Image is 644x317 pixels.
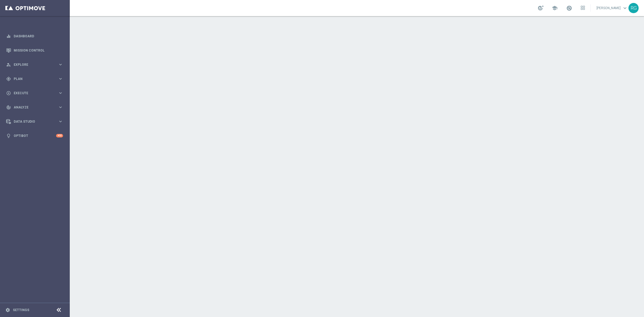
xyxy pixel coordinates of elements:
[6,34,11,39] i: equalizer
[6,91,58,96] div: Execute
[596,4,628,12] a: [PERSON_NAME]keyboard_arrow_down
[6,77,63,81] button: gps_fixed Plan keyboard_arrow_right
[58,90,63,96] i: keyboard_arrow_right
[6,48,63,53] button: Mission Control
[6,133,11,138] i: lightbulb
[14,29,63,43] a: Dashboard
[628,3,639,13] div: RG
[6,91,11,96] i: play_circle_outline
[6,63,63,67] button: person_search Explore keyboard_arrow_right
[14,92,58,95] span: Execute
[6,119,58,124] div: Data Studio
[14,120,58,123] span: Data Studio
[6,43,63,57] div: Mission Control
[6,134,63,138] button: lightbulb Optibot +10
[6,105,63,110] button: track_changes Analyze keyboard_arrow_right
[56,134,63,137] div: +10
[6,62,11,67] i: person_search
[58,119,63,124] i: keyboard_arrow_right
[6,62,58,67] div: Explore
[6,119,63,124] button: Data Studio keyboard_arrow_right
[622,5,628,11] span: keyboard_arrow_down
[552,5,558,11] span: school
[58,105,63,110] i: keyboard_arrow_right
[58,62,63,67] i: keyboard_arrow_right
[6,129,63,143] div: Optibot
[6,76,58,81] div: Plan
[14,63,58,66] span: Explore
[14,43,63,57] a: Mission Control
[14,129,56,143] a: Optibot
[6,105,58,110] div: Analyze
[13,308,29,312] a: Settings
[14,106,58,109] span: Analyze
[6,105,11,110] i: track_changes
[5,308,10,312] i: settings
[6,34,63,38] button: equalizer Dashboard
[14,77,58,81] span: Plan
[6,29,63,43] div: Dashboard
[6,91,63,95] button: play_circle_outline Execute keyboard_arrow_right
[6,76,11,81] i: gps_fixed
[58,76,63,81] i: keyboard_arrow_right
